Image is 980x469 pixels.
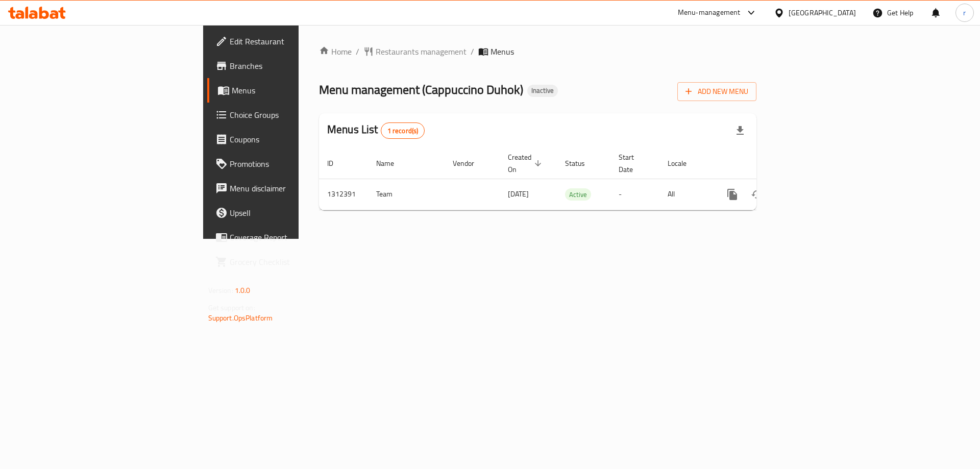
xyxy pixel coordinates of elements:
[319,45,756,58] nav: breadcrumb
[327,122,425,139] h2: Menus List
[471,45,474,58] li: /
[207,103,367,127] a: Choice Groups
[230,182,359,194] span: Menu disclaimer
[508,187,529,201] span: [DATE]
[232,84,359,96] span: Menus
[230,60,359,72] span: Branches
[230,35,359,47] span: Edit Restaurant
[230,207,359,219] span: Upsell
[963,7,966,18] span: r
[728,118,752,143] div: Export file
[376,45,467,58] span: Restaurants management
[235,284,251,297] span: 1.0.0
[619,151,647,176] span: Start Date
[207,176,367,201] a: Menu disclaimer
[230,109,359,121] span: Choice Groups
[207,29,367,54] a: Edit Restaurant
[363,45,467,58] a: Restaurants management
[508,151,545,176] span: Created On
[207,201,367,225] a: Upsell
[745,182,769,207] button: Change Status
[230,231,359,243] span: Coverage Report
[207,152,367,176] a: Promotions
[207,127,367,152] a: Coupons
[678,7,741,19] div: Menu-management
[207,250,367,274] a: Grocery Checklist
[668,157,700,169] span: Locale
[381,126,425,136] span: 1 record(s)
[565,157,598,169] span: Status
[491,45,514,58] span: Menus
[207,78,367,103] a: Menus
[659,179,712,210] td: All
[677,82,756,101] button: Add New Menu
[230,133,359,145] span: Coupons
[527,86,558,95] span: Inactive
[368,179,445,210] td: Team
[712,148,826,179] th: Actions
[230,158,359,170] span: Promotions
[207,225,367,250] a: Coverage Report
[685,85,748,98] span: Add New Menu
[610,179,659,210] td: -
[720,182,745,207] button: more
[789,7,856,18] div: [GEOGRAPHIC_DATA]
[230,256,359,268] span: Grocery Checklist
[527,85,558,97] div: Inactive
[327,157,347,169] span: ID
[376,157,407,169] span: Name
[565,189,591,201] span: Active
[319,78,523,101] span: Menu management ( Cappuccino Duhok )
[453,157,487,169] span: Vendor
[207,54,367,78] a: Branches
[319,148,826,210] table: enhanced table
[208,311,273,325] a: Support.OpsPlatform
[208,301,255,314] span: Get support on:
[208,284,233,297] span: Version:
[381,122,425,139] div: Total records count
